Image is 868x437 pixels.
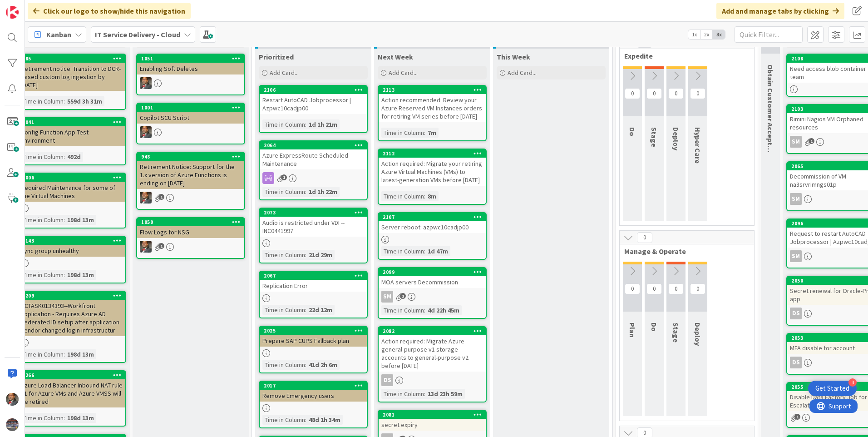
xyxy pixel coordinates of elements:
div: Time in Column [21,215,64,225]
div: 885 [22,55,125,62]
span: : [64,152,65,162]
div: 41d 2h 6m [306,360,340,370]
span: Deploy [671,127,681,150]
div: 2113 [383,87,486,93]
div: Time in Column [21,349,64,359]
div: 1209SCTASK0134393--Workfront application - Requires Azure AD Federated ID setup after application... [18,292,125,336]
span: 0 [625,283,640,294]
span: Add Card... [508,69,537,77]
div: 2099 [379,268,486,276]
div: Enabling Soft Deletes [137,63,244,74]
div: 2081 [383,412,486,418]
span: 0 [690,283,705,294]
div: 2082Action required: Migrate Azure general-purpose v1 storage accounts to general-purpose v2 befo... [379,327,486,372]
div: 8m [425,191,439,201]
div: Time in Column [381,305,424,315]
div: DP [137,77,244,89]
div: Time in Column [21,270,64,280]
div: DS [790,357,802,368]
div: 2025 [260,327,367,335]
div: Time in Column [262,360,305,370]
div: 2064Azure ExpressRoute Scheduled Maintenance [260,141,367,169]
div: 2073Audio is restricted under VDI --INC0441997 [260,209,367,237]
span: : [424,246,425,256]
div: 4d 22h 45m [425,305,462,315]
div: DS [790,308,802,319]
span: Kanban [46,29,71,40]
div: 21d 29m [306,250,335,260]
div: 2107Server reboot: azpwc10cadjp00 [379,213,486,233]
div: 1051 [137,55,244,63]
div: 13d 23h 59m [425,389,465,399]
div: 1266Azure Load Balancer Inbound NAT rule V1 for Azure VMs and Azure VMSS will be retired [18,371,125,407]
div: 1209 [22,293,125,299]
div: 1041Config Function App Test Environment [18,118,125,146]
div: 198d 13m [65,270,96,280]
div: Open Get Started checklist, remaining modules: 3 [808,381,857,396]
span: 1 [281,174,287,180]
div: Time in Column [381,389,424,399]
img: DP [140,126,152,138]
div: 1041 [18,118,125,126]
div: 2067 [260,272,367,280]
div: 198d 13m [65,215,96,225]
div: 1001 [137,104,244,112]
div: 948 [137,153,244,161]
div: 1143 [22,238,125,244]
div: DP [137,241,244,253]
span: 0 [646,88,662,99]
div: 1001Copilot SCU Script [137,104,244,124]
span: Plan [628,323,637,338]
span: 1 [158,194,164,200]
div: 1209 [18,292,125,300]
span: 2x [700,30,713,39]
div: Azure ExpressRoute Scheduled Maintenance [260,149,367,169]
div: Action required: Migrate Azure general-purpose v1 storage accounts to general-purpose v2 before [... [379,335,486,372]
span: : [305,360,306,370]
div: Audio is restricted under VDI --INC0441997 [260,217,367,237]
div: 2107 [379,213,486,221]
div: Time in Column [381,191,424,201]
div: 1266 [18,371,125,379]
div: Config Function App Test Environment [18,126,125,146]
div: 1001 [141,104,244,111]
span: Do [650,323,659,332]
span: 1 [400,293,406,299]
span: Manage & Operate [624,247,743,256]
img: Visit kanbanzone.com [6,6,19,19]
span: 1x [688,30,700,39]
span: 3x [713,30,725,39]
span: : [64,96,65,106]
div: DP [137,126,244,138]
div: Replication Error [260,280,367,292]
div: 1051Enabling Soft Deletes [137,55,244,74]
div: Action recommended: Review your Azure Reserved VM Instances orders for retiring VM series before ... [379,94,486,122]
div: Flow Logs for NSG [137,226,244,238]
div: SCTASK0134393--Workfront application - Requires Azure AD Federated ID setup after application ven... [18,300,125,336]
div: DP [137,192,244,204]
div: 2113Action recommended: Review your Azure Reserved VM Instances orders for retiring VM series bef... [379,86,486,122]
div: 1050 [141,219,244,225]
div: 2112 [383,150,486,157]
span: Add Card... [389,69,418,77]
div: DS [381,374,393,386]
div: 1d 1h 22m [306,187,340,197]
span: : [64,215,65,225]
div: Time in Column [262,415,305,425]
div: 885Retirement notice: Transition to DCR-based custom log ingestion by [DATE] [18,55,125,91]
div: 559d 3h 31m [65,96,104,106]
div: 2107 [383,214,486,220]
span: : [305,119,306,129]
div: sync group unhealthy [18,245,125,257]
span: 0 [690,88,705,99]
div: 22d 12m [306,305,335,315]
div: Server reboot: azpwc10cadjp00 [379,221,486,233]
span: Obtain Customer Acceptance [766,65,775,161]
span: : [64,413,65,423]
span: Add Card... [270,69,299,77]
div: 7m [425,128,439,138]
div: Retirement Notice: Support for the 1.x version of Azure Functions is ending on [DATE] [137,161,244,189]
div: 3 [848,378,857,387]
img: avatar [6,418,19,431]
div: Time in Column [21,152,64,162]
